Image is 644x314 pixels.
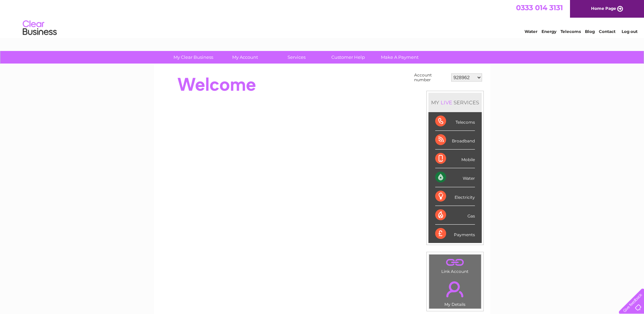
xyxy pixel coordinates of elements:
[435,112,475,131] div: Telecoms
[435,206,475,225] div: Gas
[320,51,376,64] a: Customer Help
[525,29,537,34] a: Water
[435,131,475,150] div: Broadband
[431,277,479,301] a: .
[431,256,479,268] a: .
[269,51,325,64] a: Services
[412,71,449,84] td: Account number
[560,29,581,34] a: Telecoms
[435,168,475,187] div: Water
[585,29,595,34] a: Blog
[162,4,483,33] div: Clear Business is a trading name of Verastar Limited (registered in [GEOGRAPHIC_DATA] No. 3667643...
[435,150,475,168] div: Mobile
[435,225,475,243] div: Payments
[165,51,221,64] a: My Clear Business
[217,51,273,64] a: My Account
[429,254,481,276] td: Link Account
[541,29,556,34] a: Energy
[22,18,57,38] img: logo.png
[439,99,454,106] div: LIVE
[599,29,615,34] a: Contact
[372,51,428,64] a: Make A Payment
[622,29,638,34] a: Log out
[435,187,475,206] div: Electricity
[429,276,481,309] td: My Details
[516,3,563,12] a: 0333 014 3131
[428,93,482,112] div: MY SERVICES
